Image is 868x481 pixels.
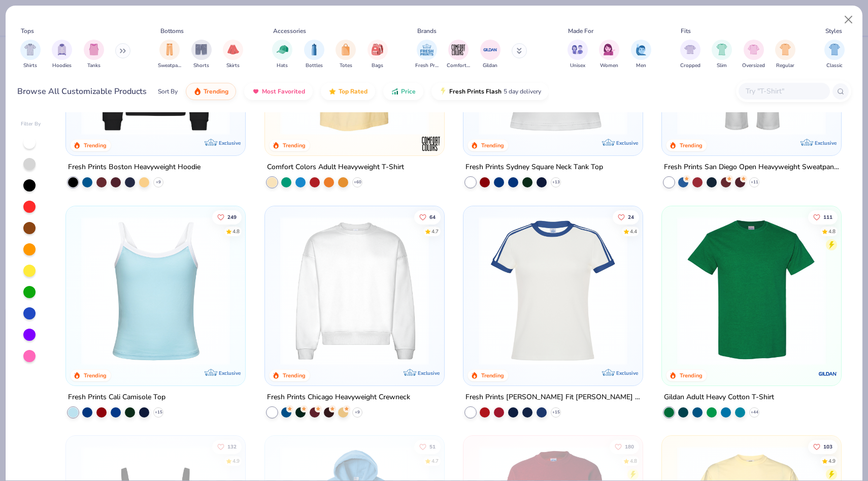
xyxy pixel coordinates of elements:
button: Like [808,439,838,454]
button: Most Favorited [244,83,313,100]
span: Shirts [23,62,37,70]
div: filter for Regular [775,40,795,70]
div: 4.8 [232,228,240,235]
button: Close [839,10,858,29]
div: filter for Shirts [20,40,41,70]
div: Fresh Prints Boston Heavyweight Hoodie [68,161,201,174]
span: Slim [717,62,727,70]
img: Hoodies Image [56,44,68,55]
img: Regular Image [780,44,791,55]
div: filter for Unisex [567,40,588,70]
div: filter for Tanks [84,40,104,70]
img: Men Image [636,44,647,55]
span: + 9 [355,409,360,415]
img: Women Image [604,44,615,55]
button: filter button [304,40,324,70]
div: 4.8 [828,228,836,235]
div: Comfort Colors Adult Heavyweight T-Shirt [267,161,404,174]
div: 4.7 [431,457,438,465]
div: 4.8 [630,457,637,465]
span: Exclusive [219,140,241,146]
button: filter button [20,40,41,70]
div: filter for Totes [336,40,356,70]
div: Fresh Prints Sydney Square Neck Tank Top [465,161,603,174]
div: filter for Hoodies [52,40,72,70]
img: Unisex Image [572,44,583,55]
span: Exclusive [815,140,837,146]
span: Trending [204,87,228,95]
div: Styles [825,26,842,36]
span: Unisex [570,62,585,70]
button: filter button [775,40,795,70]
span: Regular [776,62,794,70]
span: Shorts [193,62,209,70]
div: 4.9 [828,457,836,465]
button: filter button [368,40,388,70]
button: Like [613,210,639,224]
span: Exclusive [616,370,638,376]
span: Price [401,87,416,95]
span: Comfort Colors [447,62,470,70]
button: Like [414,439,440,454]
button: Like [610,439,639,454]
span: Hats [277,62,288,70]
div: filter for Comfort Colors [447,40,470,70]
span: 132 [227,444,237,449]
img: Bottles Image [309,44,320,55]
div: 4.7 [431,228,438,235]
img: Hats Image [277,44,288,55]
img: e5540c4d-e74a-4e58-9a52-192fe86bec9f [474,216,632,365]
img: most_fav.gif [252,87,260,95]
span: Sweatpants [158,62,181,70]
img: Bags Image [372,44,383,55]
span: + 60 [353,179,361,185]
span: + 13 [552,179,559,185]
button: filter button [415,40,439,70]
img: Slim Image [716,44,727,55]
button: filter button [631,40,651,70]
img: Oversized Image [748,44,759,55]
span: Most Favorited [262,87,305,95]
img: Shorts Image [195,44,207,55]
button: filter button [599,40,619,70]
img: Fresh Prints Image [419,42,435,57]
span: 24 [628,214,634,219]
span: 249 [227,214,237,219]
div: filter for Cropped [680,40,700,70]
button: filter button [742,40,765,70]
input: Try "T-Shirt" [745,85,823,97]
span: 51 [429,444,435,449]
span: Fresh Prints [415,62,439,70]
span: Totes [340,62,352,70]
button: Like [212,439,242,454]
span: + 11 [751,179,758,185]
button: filter button [84,40,104,70]
button: Fresh Prints Flash5 day delivery [431,83,549,100]
span: 111 [823,214,832,219]
span: Women [600,62,618,70]
img: Comfort Colors logo [421,134,441,154]
span: Exclusive [418,370,440,376]
button: filter button [52,40,72,70]
div: Fresh Prints Chicago Heavyweight Crewneck [267,391,410,404]
span: + 15 [155,409,162,415]
div: filter for Classic [824,40,845,70]
span: + 15 [552,409,559,415]
div: Fits [681,26,691,36]
div: Bottoms [160,26,184,36]
div: Tops [21,26,34,36]
div: Gildan Adult Heavy Cotton T-Shirt [664,391,774,404]
span: 103 [823,444,832,449]
div: 4.4 [630,228,637,235]
span: Bags [372,62,383,70]
div: Filter By [21,120,41,128]
span: Gildan [483,62,497,70]
div: filter for Oversized [742,40,765,70]
span: Skirts [226,62,240,70]
span: 64 [429,214,435,219]
div: filter for Hats [272,40,292,70]
div: Fresh Prints Cali Camisole Top [68,391,165,404]
div: filter for Slim [712,40,732,70]
button: filter button [223,40,243,70]
div: filter for Women [599,40,619,70]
